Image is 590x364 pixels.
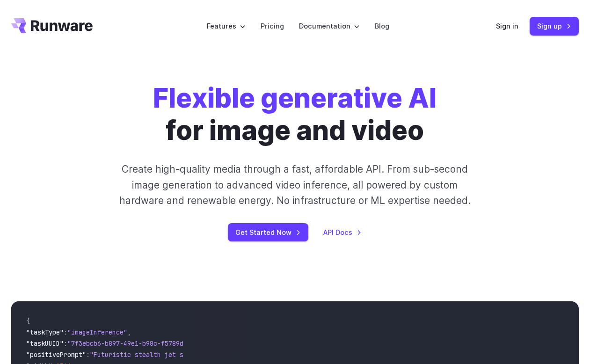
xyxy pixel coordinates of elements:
span: { [26,317,30,325]
a: Go to / [11,18,93,33]
a: API Docs [323,227,362,238]
span: : [64,339,67,348]
a: Blog [375,21,389,31]
a: Sign in [496,21,518,31]
span: : [86,350,90,359]
span: , [127,328,131,336]
span: "taskUUID" [26,339,64,348]
label: Documentation [299,21,360,31]
label: Features [207,21,246,31]
h1: for image and video [153,82,437,146]
span: "7f3ebcb6-b897-49e1-b98c-f5789d2d40d7" [67,339,210,348]
span: "positivePrompt" [26,350,86,359]
span: "imageInference" [67,328,127,336]
span: : [64,328,67,336]
p: Create high-quality media through a fast, affordable API. From sub-second image generation to adv... [113,161,476,208]
span: "Futuristic stealth jet streaking through a neon-lit cityscape with glowing purple exhaust" [90,350,430,359]
a: Pricing [261,21,284,31]
a: Sign up [530,17,579,35]
a: Get Started Now [228,223,308,241]
span: "taskType" [26,328,64,336]
strong: Flexible generative AI [153,82,437,114]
